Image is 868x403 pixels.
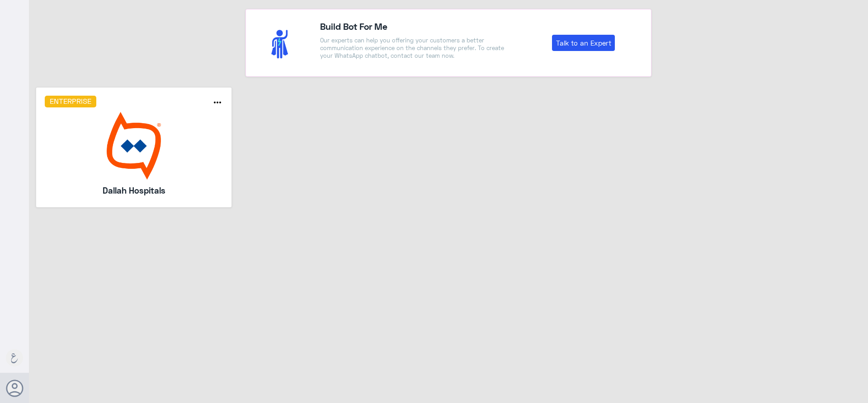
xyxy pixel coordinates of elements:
[212,97,223,108] i: more_horiz
[320,19,509,33] h4: Build Bot For Me
[552,35,615,51] a: Talk to an Expert
[45,96,97,107] h6: Enterprise
[6,380,23,397] button: Avatar
[320,37,509,60] p: Our experts can help you offering your customers a better communication experience on the channel...
[212,97,223,110] button: more_horiz
[45,112,223,180] img: bot image
[69,184,199,197] h5: Dallah Hospitals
